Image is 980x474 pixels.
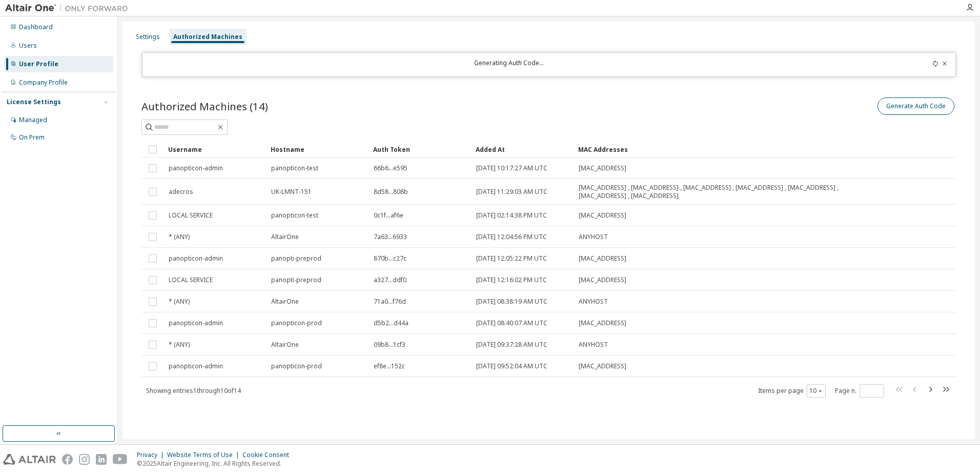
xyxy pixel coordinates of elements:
[476,319,547,327] span: [DATE] 08:40:07 AM UTC
[374,298,406,306] span: 71a0...f76d
[19,42,37,50] div: Users
[579,184,848,200] span: [MAC_ADDRESS] , [MAC_ADDRESS] , [MAC_ADDRESS] , [MAC_ADDRESS] , [MAC_ADDRESS] , [MAC_ADDRESS] , [...
[476,341,547,349] span: [DATE] 09:37:28 AM UTC
[271,362,322,370] span: panopticon-prod
[476,298,547,306] span: [DATE] 08:38:19 AM UTC
[476,362,547,370] span: [DATE] 09:52:04 AM UTC
[3,454,56,465] img: altair_logo.svg
[19,23,53,31] div: Dashboard
[476,188,547,196] span: [DATE] 11:29:03 AM UTC
[579,254,626,263] span: [MAC_ADDRESS]
[19,133,45,142] div: On Prem
[271,298,299,306] span: AltairOne
[374,233,407,241] span: 7a63...6933
[877,97,954,115] button: Generate Auth Code
[579,341,608,349] span: ANYHOST
[476,233,547,241] span: [DATE] 12:04:56 PM UTC
[579,211,626,220] span: [MAC_ADDRESS]
[146,386,241,395] span: Showing entries 1 through 10 of 14
[476,164,547,172] span: [DATE] 10:17:27 AM UTC
[271,319,322,327] span: panopticon-prod
[374,164,407,172] span: 66b6...e595
[169,188,193,196] span: adecros
[579,362,626,370] span: [MAC_ADDRESS]
[374,341,405,349] span: 09b8...1cf3
[169,276,213,284] span: LOCAL SERVICE
[113,454,128,465] img: youtube.svg
[476,254,547,263] span: [DATE] 12:05:22 PM UTC
[476,211,547,220] span: [DATE] 02:14:38 PM UTC
[137,459,295,468] p: © 2025 Altair Engineering, Inc. All Rights Reserved.
[374,276,406,284] span: a327...ddf0
[136,33,160,41] div: Settings
[5,3,133,13] img: Altair One
[373,141,467,157] div: Auth Token
[19,78,68,87] div: Company Profile
[476,276,547,284] span: [DATE] 12:16:02 PM UTC
[579,298,608,306] span: ANYHOST
[271,164,318,172] span: panopticon-test
[835,384,884,398] span: Page n.
[169,211,213,220] span: LOCAL SERVICE
[79,454,90,465] img: instagram.svg
[169,362,223,370] span: panopticon-admin
[579,276,626,284] span: [MAC_ADDRESS]
[169,164,223,172] span: panopticon-admin
[242,451,295,459] div: Cookie Consent
[271,341,299,349] span: AltairOne
[169,254,223,263] span: panopticon-admin
[271,254,321,263] span: panopti-preprod
[169,298,190,306] span: * (ANY)
[579,319,626,327] span: [MAC_ADDRESS]
[168,141,262,157] div: Username
[141,99,268,113] span: Authorized Machines (14)
[167,451,242,459] div: Website Terms of Use
[169,233,190,241] span: * (ANY)
[169,319,223,327] span: panopticon-admin
[476,141,570,157] div: Added At
[96,454,107,465] img: linkedin.svg
[374,188,408,196] span: 8d58...808b
[578,141,849,157] div: MAC Addresses
[271,233,299,241] span: AltairOne
[374,362,405,370] span: ef8e...152c
[758,384,826,398] span: Items per page
[149,59,870,70] div: Generating Auth Code...
[62,454,73,465] img: facebook.svg
[137,451,167,459] div: Privacy
[7,98,61,106] div: License Settings
[579,164,626,172] span: [MAC_ADDRESS]
[19,60,58,68] div: User Profile
[374,254,406,263] span: 870b...c27c
[374,319,409,327] span: d5b2...d44a
[271,188,312,196] span: UK-LMNT-151
[173,33,242,41] div: Authorized Machines
[271,211,318,220] span: panopticon-test
[169,341,190,349] span: * (ANY)
[579,233,608,241] span: ANYHOST
[271,276,321,284] span: panopti-preprod
[271,141,365,157] div: Hostname
[19,116,47,124] div: Managed
[374,211,403,220] span: 0c1f...af6e
[809,387,823,395] button: 10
